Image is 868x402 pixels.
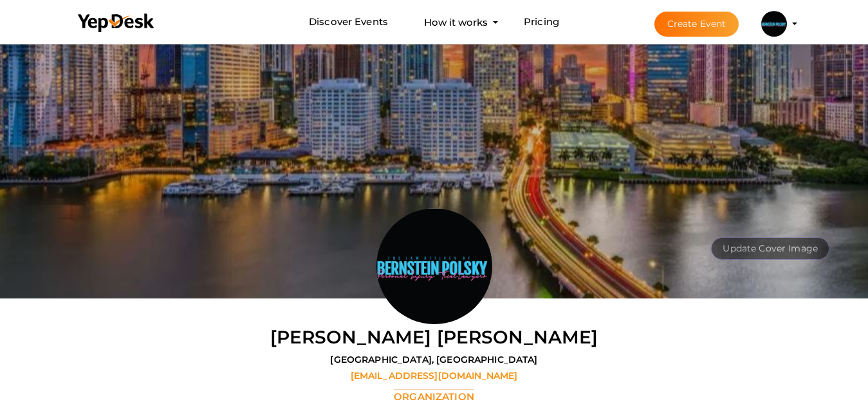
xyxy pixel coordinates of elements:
[330,353,537,366] label: [GEOGRAPHIC_DATA], [GEOGRAPHIC_DATA]
[309,10,388,34] a: Discover Events
[524,10,559,34] a: Pricing
[270,324,598,350] label: [PERSON_NAME] [PERSON_NAME]
[654,12,739,37] button: Create Event
[761,11,787,37] img: VML4JQ8L_small.jpeg
[711,237,829,260] button: Update Cover Image
[351,369,518,382] label: [EMAIL_ADDRESS][DOMAIN_NAME]
[420,10,492,34] button: How it works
